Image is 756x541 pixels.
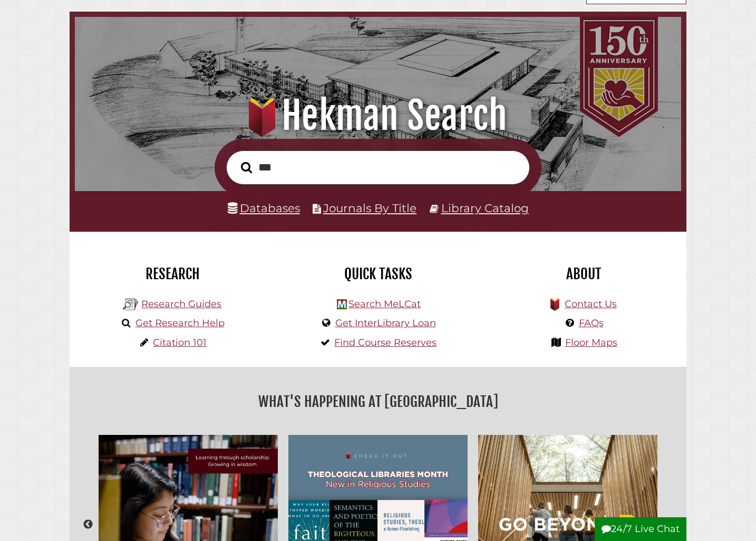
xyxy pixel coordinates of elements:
[141,298,221,310] a: Research Guides
[348,298,421,310] a: Search MeLCat
[153,337,207,348] a: Citation 101
[579,317,604,329] a: FAQs
[283,265,473,283] h2: Quick Tasks
[241,162,252,174] i: Search
[123,297,139,312] img: Hekman Library Logo
[77,265,267,283] h2: Research
[565,337,617,348] a: Floor Maps
[228,201,300,215] a: Databases
[135,317,225,329] a: Get Research Help
[77,390,679,414] h2: What's Happening at [GEOGRAPHIC_DATA]
[489,265,679,283] h2: About
[335,317,436,329] a: Get InterLibrary Loan
[337,299,347,309] img: Hekman Library Logo
[323,201,416,215] a: Journals By Title
[565,298,617,310] a: Contact Us
[83,519,93,530] button: Previous
[236,159,257,176] button: Search
[334,337,437,348] a: Find Course Reserves
[441,201,529,215] a: Library Catalog
[86,92,670,139] h1: Hekman Search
